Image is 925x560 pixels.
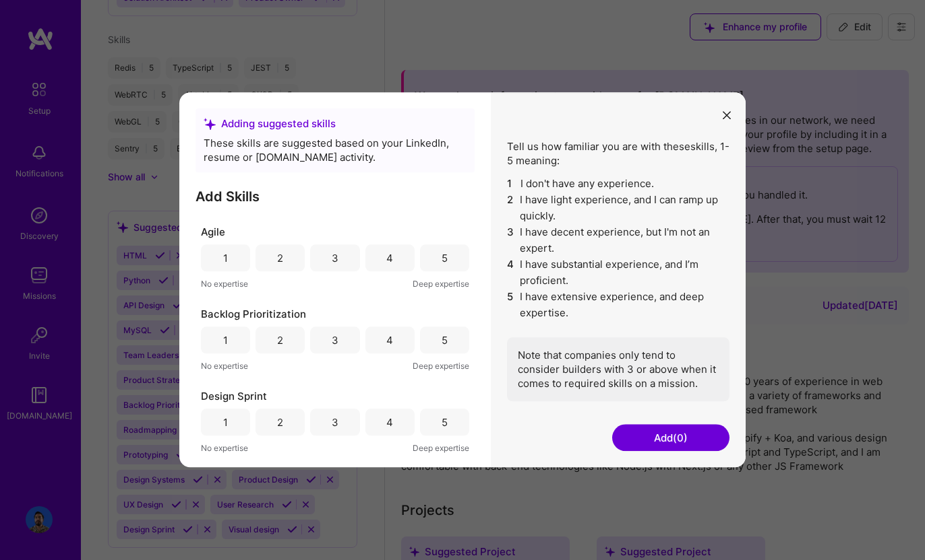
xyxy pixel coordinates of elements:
span: Deep expertise [413,441,469,455]
div: 2 [277,333,283,347]
span: Agile [201,225,225,239]
div: 3 [332,415,338,429]
button: Add(0) [612,425,729,452]
div: 2 [277,251,283,265]
div: 5 [442,251,448,265]
div: Note that companies only tend to consider builders with 3 or above when it comes to required skil... [507,337,729,401]
div: 4 [386,251,393,265]
div: Adding suggested skills [204,116,467,131]
div: Tell us how familiar you are with these skills , 1-5 meaning: [507,139,729,401]
span: Deep expertise [413,277,469,291]
span: No expertise [201,359,248,373]
li: I have decent experience, but I'm not an expert. [507,224,729,256]
span: No expertise [201,277,248,291]
span: 1 [507,176,515,192]
span: No expertise [201,441,248,455]
span: 3 [507,224,514,256]
div: These skills are suggested based on your LinkedIn, resume or [DOMAIN_NAME] activity. [204,136,467,164]
span: Design Sprint [201,389,267,403]
div: 4 [386,333,393,347]
div: 5 [442,415,448,429]
i: icon SuggestedTeams [204,118,216,130]
div: 3 [332,251,338,265]
div: modal [179,92,746,467]
div: 1 [223,251,228,265]
div: 1 [223,333,228,347]
span: 5 [507,289,514,321]
h3: Add Skills [196,188,475,205]
span: Deep expertise [413,359,469,373]
div: 5 [442,333,448,347]
span: 2 [507,192,514,224]
li: I don't have any experience. [507,176,729,192]
div: 2 [277,415,283,429]
li: I have light experience, and I can ramp up quickly. [507,192,729,224]
li: I have substantial experience, and I’m proficient. [507,256,729,289]
span: 4 [507,256,514,289]
div: 1 [223,415,228,429]
i: icon Close [723,111,731,119]
div: 3 [332,333,338,347]
li: I have extensive experience, and deep expertise. [507,289,729,321]
span: Backlog Prioritization [201,307,306,321]
div: 4 [386,415,393,429]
